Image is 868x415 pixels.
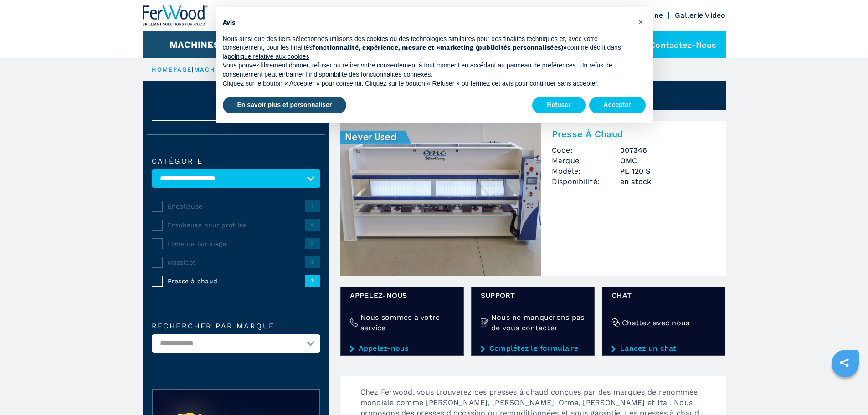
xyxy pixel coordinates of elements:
span: Massicot [168,258,305,267]
h4: Chattez avec nous [622,318,689,328]
span: Chat [611,290,716,301]
span: Marque: [552,155,620,166]
span: Ligne de laminage [168,239,305,248]
a: machines [194,66,233,73]
label: Rechercher par marque [152,323,320,330]
a: HOMEPAGE [152,66,192,73]
span: 1 [305,200,320,211]
a: Presse À Chaud OMC PL 120 SPresse À ChaudCode:007346Marque:OMCModèle:PL 120 SDisponibilité:en stock [340,121,726,276]
span: 2 [305,238,320,249]
a: politique relative aux cookies [227,53,309,60]
h3: PL 120 S [620,166,715,176]
span: Support [481,290,585,301]
span: × [638,16,643,27]
span: Code: [552,145,620,155]
button: Fermer cet avis [634,15,648,29]
a: Complétez le formulaire [481,344,585,353]
p: Vous pouvez librement donner, refuser ou retirer votre consentement à tout moment en accédant au ... [223,61,631,79]
h4: Nous sommes à votre service [360,312,454,333]
p: Cliquez sur le bouton « Accepter » pour consentir. Cliquez sur le bouton « Refuser » ou fermez ce... [223,79,631,88]
span: 4 [305,219,320,230]
a: Appelez-nous [350,344,454,353]
h3: OMC [620,155,715,166]
h4: Nous ne manquerons pas de vous contacter [491,312,585,333]
iframe: Chat [829,374,861,408]
button: Accepter [589,97,646,113]
span: 2 [305,256,320,267]
h2: Avis [223,18,631,27]
span: Appelez-nous [350,290,454,301]
button: Refuser [532,97,585,113]
img: Chattez avec nous [611,318,620,327]
strong: fonctionnalité, expérience, mesure et «marketing (publicités personnalisées)» [312,44,567,51]
img: Nous ne manquerons pas de vous contacter [481,318,489,327]
a: Lancez un chat [611,344,716,353]
button: Machines [169,39,220,50]
span: en stock [620,176,715,187]
span: 1 [305,275,320,286]
span: Presse à chaud [168,277,305,286]
h2: Presse À Chaud [552,128,715,139]
span: Encolleuse [168,202,305,211]
a: Gallerie Video [675,11,726,20]
a: sharethis [833,351,856,374]
label: catégorie [152,158,320,165]
span: Modèle: [552,166,620,176]
h3: 007346 [620,145,715,155]
span: Enrobeuse pour profilés [168,220,305,230]
p: Nous ainsi que des tiers sélectionnés utilisons des cookies ou des technologies similaires pour d... [223,35,631,61]
img: Presse À Chaud OMC PL 120 S [340,121,541,276]
div: Contactez-nous [627,31,726,58]
span: | [192,66,194,73]
span: Disponibilité: [552,176,620,187]
img: Nous sommes à votre service [350,318,358,327]
img: Ferwood [143,5,208,26]
button: En savoir plus et personnaliser [223,97,347,113]
button: ResetAnnuler [152,95,320,121]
